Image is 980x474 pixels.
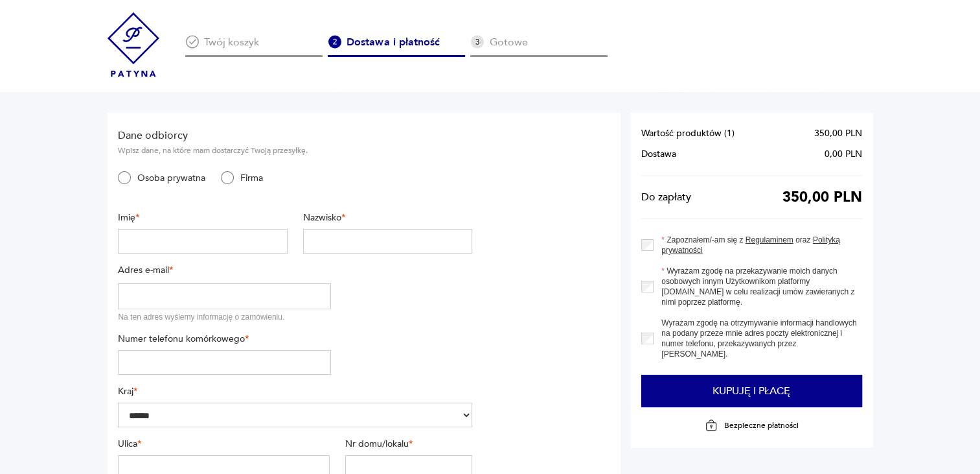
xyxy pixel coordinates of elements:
[654,266,862,307] label: Wyrażam zgodę na przekazywanie moich danych osobowych innym Użytkownikom platformy [DOMAIN_NAME] ...
[814,128,862,139] span: 350,00 PLN
[234,172,263,184] label: Firma
[185,35,323,57] div: Twój koszyk
[118,333,330,345] label: Numer telefonu komórkowego
[118,312,330,322] div: Na ten adres wyślemy informację o zamówieniu.
[470,35,608,57] div: Gotowe
[825,149,862,160] span: 0,00 PLN
[118,438,330,450] label: Ulica
[705,419,718,432] img: Ikona kłódki
[345,438,472,450] label: Nr domu/lokalu
[641,192,691,202] span: Do zapłaty
[661,235,840,255] a: Polityką prywatności
[641,375,862,407] button: Kupuję i płacę
[328,35,465,57] div: Dostawa i płatność
[641,128,735,139] span: Wartość produktów ( 1 )
[118,264,330,276] label: Adres e-mail
[782,192,862,202] span: 350,00 PLN
[654,235,862,255] label: Zapoznałem/-am się z oraz
[470,35,484,49] img: Ikona
[185,35,199,49] img: Ikona
[131,172,205,184] label: Osoba prywatna
[118,211,287,224] label: Imię
[118,128,472,143] h2: Dane odbiorcy
[654,318,862,359] label: Wyrażam zgodę na otrzymywanie informacji handlowych na podany przeze mnie adres poczty elektronic...
[641,149,676,160] span: Dostawa
[724,420,799,431] p: Bezpieczne płatności
[328,35,341,49] img: Ikona
[108,12,159,77] img: Patyna - sklep z meblami i dekoracjami vintage
[118,385,472,397] label: Kraj
[118,145,472,156] p: Wpisz dane, na które mam dostarczyć Twoją przesyłkę.
[746,235,793,244] a: Regulaminem
[303,211,472,224] label: Nazwisko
